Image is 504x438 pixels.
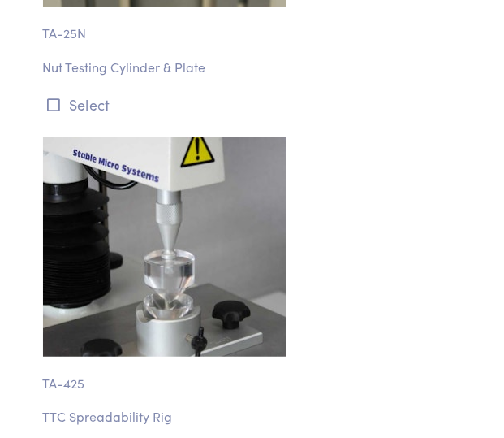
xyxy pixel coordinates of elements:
button: Select [43,91,462,118]
img: food-ta_425-spreadability-rig-2.jpg [43,137,286,357]
p: TA-25N [43,7,462,44]
p: TA-425 [43,357,462,394]
p: TTC Spreadability Rig [43,406,462,427]
p: Nut Testing Cylinder & Plate [43,57,462,78]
